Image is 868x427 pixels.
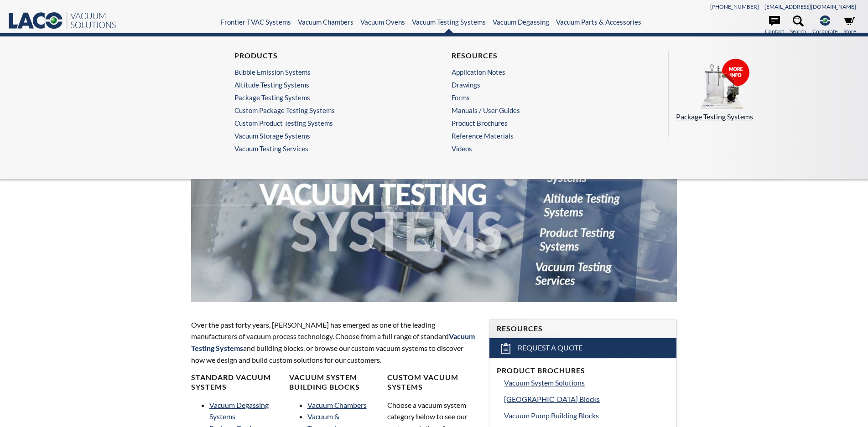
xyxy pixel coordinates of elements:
[710,3,759,10] a: [PHONE_NUMBER]
[676,111,851,123] p: Package Testing Systems
[504,411,599,420] span: Vacuum Pump Building Blocks
[234,119,412,127] a: Custom Product Testing Systems
[504,410,669,422] a: Vacuum Pump Building Blocks
[452,119,629,127] a: Product Brochures
[191,319,478,365] p: Over the past forty years, [PERSON_NAME] has emerged as one of the leading manufacturers of vacuu...
[452,132,629,140] a: Reference Materials
[843,15,856,36] a: Store
[497,324,669,334] h4: Resources
[812,27,837,36] span: Corporate
[493,18,549,26] a: Vacuum Degassing
[191,373,282,392] h4: Standard Vacuum Systems
[765,15,784,36] a: Contact
[518,343,582,353] span: Request a Quote
[489,338,676,358] a: Request a Quote
[452,93,629,102] a: Forms
[289,373,380,392] h4: Vacuum System Building Blocks
[307,401,367,409] a: Vacuum Chambers
[234,51,412,61] h4: Products
[676,58,851,123] a: Package Testing Systems
[504,377,669,389] a: Vacuum System Solutions
[452,81,629,89] a: Drawings
[387,373,478,392] h4: Custom Vacuum Systems
[452,144,634,153] a: Videos
[452,106,629,114] a: Manuals / User Guides
[504,393,669,405] a: [GEOGRAPHIC_DATA] Blocks
[360,18,405,26] a: Vacuum Ovens
[556,18,641,26] a: Vacuum Parts & Accessories
[234,93,412,102] a: Package Testing Systems
[497,366,669,376] h4: Product Brochures
[452,51,629,61] h4: Resources
[298,18,353,26] a: Vacuum Chambers
[764,3,856,10] a: [EMAIL_ADDRESS][DOMAIN_NAME]
[234,68,412,76] a: Bubble Emission Systems
[234,132,412,140] a: Vacuum Storage Systems
[452,68,629,76] a: Application Notes
[790,15,806,36] a: Search
[234,81,412,89] a: Altitude Testing Systems
[676,58,767,109] img: BUBBLE.png
[234,144,417,153] a: Vacuum Testing Services
[191,108,677,302] img: Vacuum Testing Services with Information header
[221,18,291,26] a: Frontier TVAC Systems
[209,401,269,421] a: Vacuum Degassing Systems
[504,378,585,387] span: Vacuum System Solutions
[504,395,600,403] span: [GEOGRAPHIC_DATA] Blocks
[234,106,412,114] a: Custom Package Testing Systems
[412,18,486,26] a: Vacuum Testing Systems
